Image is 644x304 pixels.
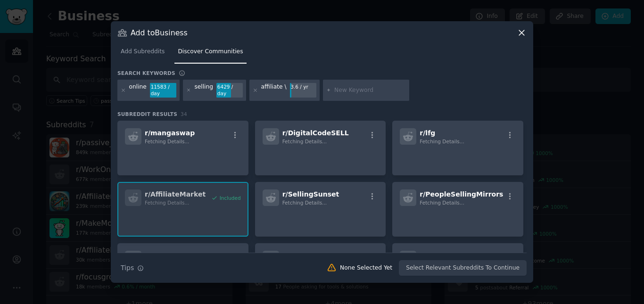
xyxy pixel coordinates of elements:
[340,264,392,272] div: None Selected Yet
[216,83,243,98] div: 6429 / day
[150,83,176,98] div: 11583 / day
[282,252,328,259] span: r/ IAmSelling
[178,48,243,56] span: Discover Communities
[420,129,435,137] span: r/ lfg
[117,260,147,276] button: Tips
[145,129,195,137] span: r/ mangaswap
[145,252,203,259] span: r/ SellingMirrors
[121,48,165,56] span: Add Subreddits
[261,83,287,98] div: affiliate \
[420,200,464,205] span: Fetching Details...
[282,200,327,205] span: Fetching Details...
[282,190,339,198] span: r/ SellingSunset
[131,28,188,38] h3: Add to Business
[117,70,175,76] h3: Search keywords
[181,111,187,117] span: 34
[117,111,177,117] span: Subreddit Results
[117,44,168,64] a: Add Subreddits
[420,252,495,259] span: r/ RoyaleHighTrading
[420,190,503,198] span: r/ PeopleSellingMirrors
[121,263,134,273] span: Tips
[282,129,349,137] span: r/ DigitalCodeSELL
[145,139,189,144] span: Fetching Details...
[194,83,213,98] div: selling
[290,83,316,91] div: 3.6 / yr
[174,44,246,64] a: Discover Communities
[282,139,327,144] span: Fetching Details...
[129,83,147,98] div: online
[334,86,406,95] input: New Keyword
[420,139,464,144] span: Fetching Details...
